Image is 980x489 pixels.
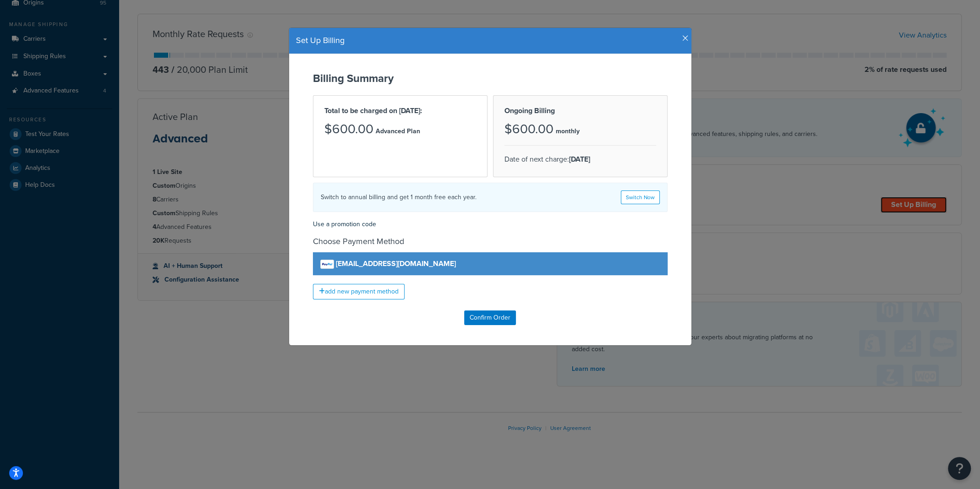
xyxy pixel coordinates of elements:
h2: Billing Summary [313,72,668,84]
h3: $600.00 [504,122,553,136]
h4: Choose Payment Method [313,235,668,248]
h3: $600.00 [324,122,373,136]
h4: Switch to annual billing and get 1 month free each year. [321,192,476,202]
h2: Total to be charged on [DATE]: [324,107,476,115]
h4: Set Up Billing [296,35,684,47]
h2: Ongoing Billing [504,107,656,115]
img: paypal.png [320,260,334,269]
strong: [EMAIL_ADDRESS][DOMAIN_NAME] [336,258,456,269]
a: Use a promotion code [313,219,376,229]
p: Advanced Plan [376,125,420,138]
strong: [DATE] [569,154,590,164]
a: [EMAIL_ADDRESS][DOMAIN_NAME] [313,252,668,275]
input: Confirm Order [464,310,516,325]
a: Switch Now [621,190,660,204]
a: add new payment method [313,284,405,299]
p: Date of next charge: [504,153,656,166]
p: monthly [556,125,580,138]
